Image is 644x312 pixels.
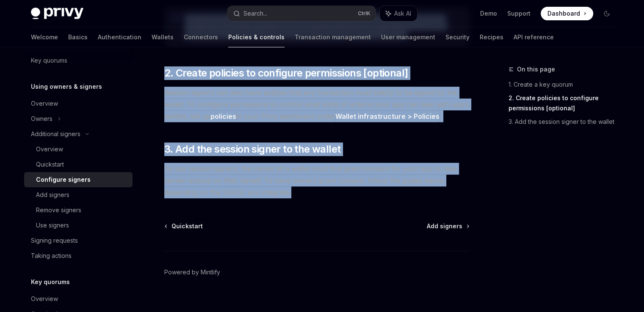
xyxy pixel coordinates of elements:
[228,27,285,47] a: Policies & controls
[36,175,91,185] div: Configure signers
[164,66,408,80] span: 2. Create policies to configure permissions [optional]
[509,91,620,115] a: 2. Create policies to configure permissions [optional]
[36,205,81,215] div: Remove signers
[31,235,78,246] div: Signing requests
[335,112,439,120] strong: Wallet infrastructure > Policies
[68,27,88,47] a: Basics
[541,7,593,20] a: Dashboard
[31,8,83,19] img: dark logo
[98,27,141,47] a: Authentication
[164,163,470,198] span: To use session signers, the owner of a wallet must first grant consent for your app to take certa...
[600,7,614,20] button: Toggle dark mode
[152,27,174,47] a: Wallets
[36,159,64,170] div: Quickstart
[380,6,417,21] button: Ask AI
[509,78,620,91] a: 1. Create a key quorum
[24,218,133,233] a: Use signers
[547,9,580,18] span: Dashboard
[295,27,371,47] a: Transaction management
[24,233,133,248] a: Signing requests
[164,268,220,276] a: Powered by Mintlify
[31,129,80,139] div: Additional signers
[36,144,63,154] div: Overview
[184,27,218,47] a: Connectors
[427,222,469,230] a: Add signers
[24,157,133,172] a: Quickstart
[210,112,236,121] a: policies
[427,222,462,230] span: Add signers
[227,6,376,21] button: Search...CtrlK
[24,248,133,263] a: Taking actions
[164,87,470,122] span: Session signers can also have policies that any transaction must satisfy to be signed by the wall...
[358,10,370,17] span: Ctrl K
[514,27,554,47] a: API reference
[31,99,58,109] div: Overview
[31,114,53,124] div: Owners
[31,294,58,304] div: Overview
[31,277,70,287] h5: Key quorums
[509,115,620,129] a: 3. Add the session signer to the wallet
[24,96,133,111] a: Overview
[31,251,72,261] div: Taking actions
[31,82,102,92] h5: Using owners & signers
[394,9,411,18] span: Ask AI
[24,291,133,307] a: Overview
[243,8,267,19] div: Search...
[24,203,133,218] a: Remove signers
[480,27,503,47] a: Recipes
[381,27,435,47] a: User management
[24,142,133,157] a: Overview
[164,142,341,156] span: 3. Add the session signer to the wallet
[31,27,58,47] a: Welcome
[36,190,69,200] div: Add signers
[445,27,470,47] a: Security
[171,222,203,230] span: Quickstart
[480,9,497,18] a: Demo
[24,187,133,203] a: Add signers
[24,172,133,187] a: Configure signers
[517,64,555,74] span: On this page
[507,9,531,18] a: Support
[165,222,203,230] a: Quickstart
[36,220,69,230] div: Use signers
